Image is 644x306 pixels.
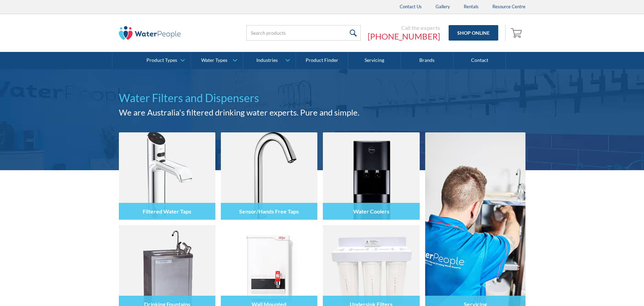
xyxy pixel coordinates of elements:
[368,31,440,42] a: [PHONE_NUMBER]
[509,25,525,41] a: Open cart
[348,52,401,69] a: Servicing
[296,52,348,69] a: Product Finder
[401,52,453,69] a: Brands
[146,57,177,63] div: Product Types
[221,132,317,220] img: Sensor/Hands Free Taps
[119,26,181,40] img: The Water People
[511,27,524,38] img: shopping cart
[119,132,215,220] img: Filtered Water Taps
[239,208,299,215] h4: Sensor/Hands Free Taps
[139,52,191,69] a: Product Types
[323,132,419,220] img: Water Coolers
[453,52,506,69] a: Contact
[353,208,389,215] h4: Water Coolers
[191,52,243,69] a: Water Types
[256,57,278,63] div: Industries
[449,25,498,41] a: Shop Online
[201,57,227,63] div: Water Types
[246,25,361,41] input: Search products
[143,208,191,215] h4: Filtered Water Taps
[368,24,440,31] div: Call the experts
[243,52,295,69] a: Industries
